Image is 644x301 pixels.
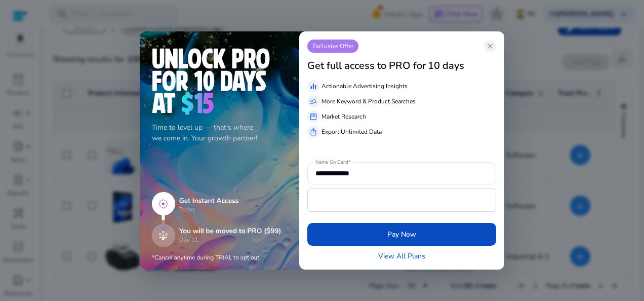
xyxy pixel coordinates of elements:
[321,97,416,106] p: More Keyword & Product Searches
[387,229,416,240] span: Pay Now
[307,223,496,246] button: Pay Now
[313,190,491,210] iframe: Secure payment input frame
[307,60,426,72] h3: Get full access to PRO for
[321,82,408,91] p: Actionable Advertising Insights
[152,122,287,143] p: Time to level up — that's where we come in. Your growth partner!
[486,42,494,50] span: close
[307,40,358,53] p: Exclusive Offer
[309,112,317,121] span: storefront
[378,251,425,261] a: View All Plans
[428,60,464,72] h3: 10 days
[321,112,366,121] p: Market Research
[321,127,382,136] p: Export Unlimited Data
[309,97,317,105] span: manage_search
[315,159,348,166] mat-label: Name On Card
[309,82,317,90] span: equalizer
[309,128,317,136] span: ios_share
